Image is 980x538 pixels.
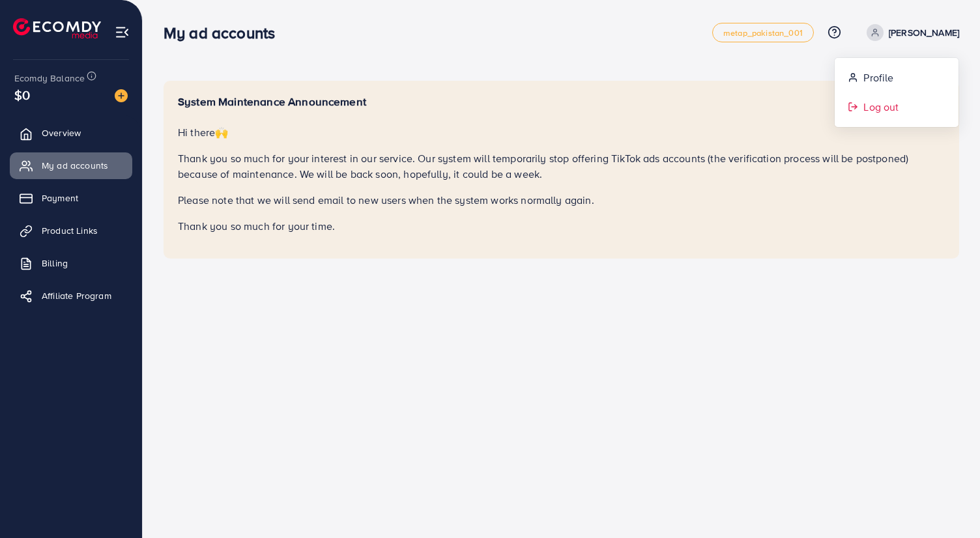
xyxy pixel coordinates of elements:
[889,25,959,40] p: [PERSON_NAME]
[178,124,945,140] p: Hi there
[10,250,132,276] a: Billing
[178,218,945,234] p: Thank you so much for your time.
[10,218,132,244] a: Product Links
[861,24,959,41] a: [PERSON_NAME]
[178,192,945,208] p: Please note that we will send email to new users when the system works normally again.
[14,85,30,104] span: $0
[42,257,68,270] span: Billing
[14,72,85,85] span: Ecomdy Balance
[42,191,78,205] span: Payment
[215,125,228,139] span: 🙌
[115,89,128,102] img: image
[863,70,893,85] span: Profile
[115,25,130,40] img: menu
[164,23,285,42] h3: My ad accounts
[13,18,101,38] img: logo
[42,159,108,172] span: My ad accounts
[10,152,132,178] a: My ad accounts
[10,120,132,146] a: Overview
[863,99,899,115] span: Log out
[178,150,945,182] p: Thank you so much for your interest in our service. Our system will temporarily stop offering Tik...
[42,224,98,237] span: Product Links
[834,57,959,128] ul: [PERSON_NAME]
[10,185,132,211] a: Payment
[712,23,814,42] a: metap_pakistan_001
[10,283,132,309] a: Affiliate Program
[723,29,803,37] span: metap_pakistan_001
[178,95,945,109] h5: System Maintenance Announcement
[42,126,81,139] span: Overview
[925,479,970,528] iframe: Chat
[42,289,111,302] span: Affiliate Program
